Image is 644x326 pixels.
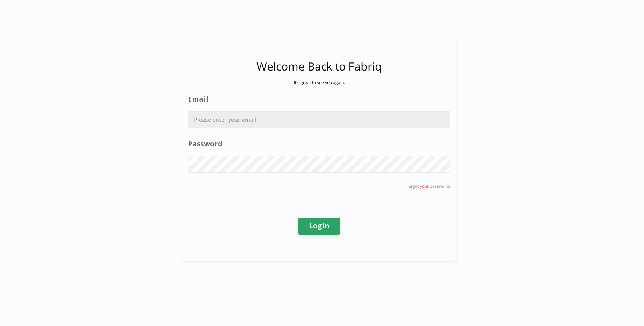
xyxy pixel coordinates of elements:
p: It's great to see you again. [294,80,345,86]
h2: Welcome Back to Fabriq [256,58,382,74]
input: Please enter your email [188,112,450,128]
div: Forgot your password? [406,183,450,189]
label: Email [188,94,450,104]
label: Password [188,139,450,149]
button: Login [298,218,340,235]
